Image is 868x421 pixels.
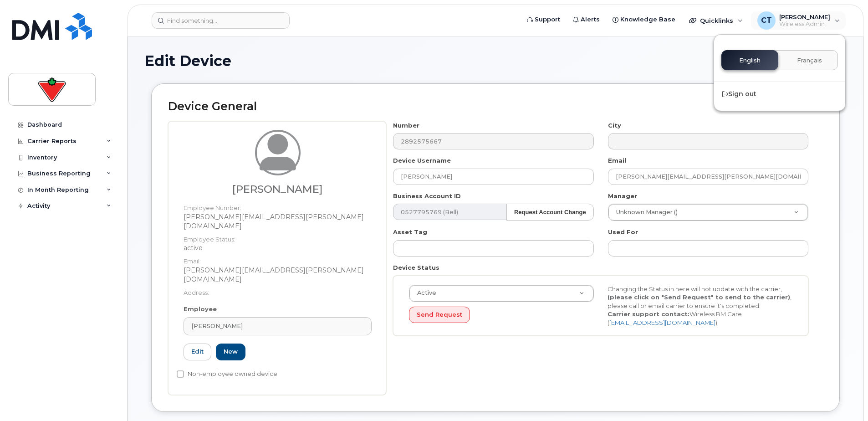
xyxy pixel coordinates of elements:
label: Manager [608,192,637,200]
a: Active [409,285,593,302]
span: Active [412,289,436,297]
span: [PERSON_NAME] [191,322,243,330]
h3: [PERSON_NAME] [184,184,372,195]
h2: Device General [168,100,823,113]
label: Non-employee owned device [177,369,277,380]
dt: Address: [184,284,372,297]
a: Unknown Manager () [608,204,808,221]
a: Edit [184,344,211,360]
h1: Edit Device [144,53,847,69]
dt: Employee Number: [184,199,372,212]
div: Changing the Status in here will not update with the carrier, , please call or email carrier to e... [601,285,799,327]
span: Français [797,57,822,64]
span: Unknown Manager () [611,208,678,216]
a: [EMAIL_ADDRESS][DOMAIN_NAME] [609,319,715,326]
input: Non-employee owned device [177,370,184,378]
label: Device Status [393,263,439,272]
dd: active [184,243,372,252]
strong: Carrier support contact: [608,310,689,318]
label: Email [608,156,626,165]
strong: Request Account Change [514,209,586,216]
button: Send Request [409,307,470,323]
label: Number [393,121,419,130]
label: City [608,121,621,130]
dd: [PERSON_NAME][EMAIL_ADDRESS][PERSON_NAME][DOMAIN_NAME] [184,266,372,284]
a: New [216,344,245,360]
label: Employee [184,305,217,313]
a: [PERSON_NAME] [184,317,372,335]
label: Device Username [393,156,451,165]
button: Request Account Change [506,204,594,221]
dt: Employee Status: [184,231,372,244]
strong: (please click on "Send Request" to send to the carrier) [608,293,790,301]
label: Business Account ID [393,192,461,200]
dd: [PERSON_NAME][EMAIL_ADDRESS][PERSON_NAME][DOMAIN_NAME] [184,212,372,231]
dt: Email: [184,252,372,266]
label: Used For [608,228,638,236]
label: Asset Tag [393,228,427,236]
div: Sign out [714,86,845,103]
